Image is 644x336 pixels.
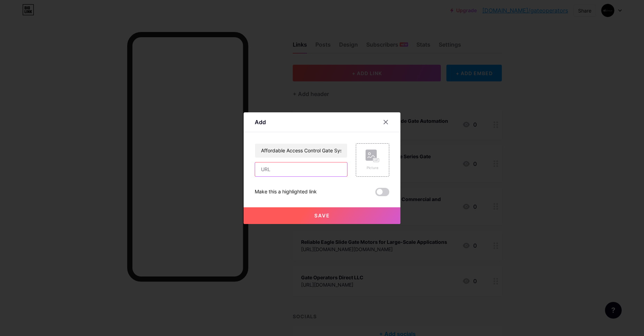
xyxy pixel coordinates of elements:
div: Make this a highlighted link [255,188,317,196]
input: Title [255,144,347,158]
input: URL [255,162,347,176]
div: Add [255,118,266,126]
div: Picture [366,165,379,170]
span: Save [314,213,330,218]
button: Save [244,207,400,224]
